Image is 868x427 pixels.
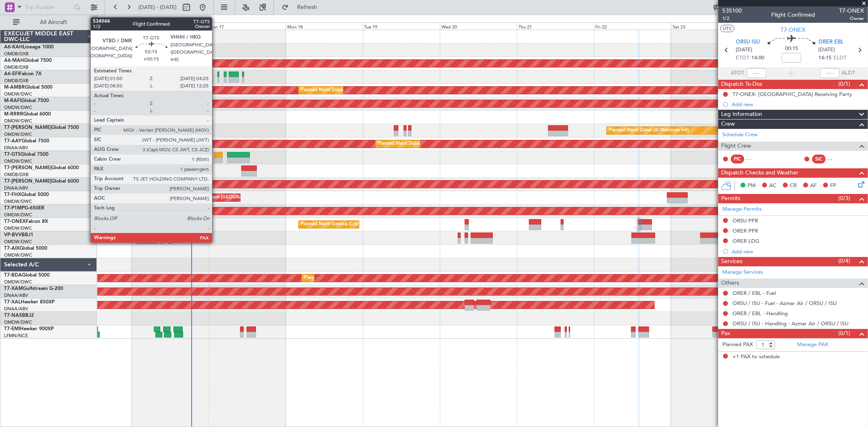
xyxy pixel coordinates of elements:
[278,1,327,14] button: Refresh
[830,182,836,190] span: FP
[732,91,852,98] div: T7-ONEX- [GEOGRAPHIC_DATA] Receiving Party
[21,20,86,25] span: All Aircraft
[209,22,286,30] div: Sun 17
[720,25,735,32] button: UTC
[797,341,828,349] a: Manage PAX
[790,182,797,190] span: CR
[839,329,851,338] span: (0/1)
[4,319,32,325] a: OMDW/DWC
[4,139,49,144] a: T7-AAYGlobal 7500
[722,131,758,139] a: Schedule Crew
[4,51,28,57] a: OMDB/DXB
[722,7,742,15] span: 535100
[722,205,762,213] a: Manage Permits
[4,58,24,63] span: A6-MAH
[4,327,20,331] span: T7-EMI
[4,279,32,285] a: OMDW/DWC
[721,257,742,266] span: Services
[25,1,72,13] input: Trip Number
[517,22,594,30] div: Thu 21
[609,124,689,137] div: Planned Maint Dubai (Al Maktoum Intl)
[747,68,766,78] input: --:--
[732,353,780,361] span: +1 PAX to schedule
[732,237,759,244] div: ORER LDG
[828,155,846,163] div: - -
[4,98,21,103] span: M-RAFI
[721,329,730,338] span: Pax
[732,320,848,327] a: ORSU / ISU - Handling - Azmar Air / ORSU / ISU
[4,185,28,191] a: DNAA/ABV
[290,4,324,10] span: Refresh
[4,219,48,224] a: T7-ONEXFalcon 8X
[4,179,51,184] span: T7-[PERSON_NAME]
[4,219,26,224] span: T7-ONEX
[4,139,22,144] span: T7-AAY
[304,272,384,284] div: Planned Maint Dubai (Al Maktoum Intl)
[4,45,23,50] span: A6-KAH
[746,155,765,163] div: - -
[721,194,740,203] span: Permits
[4,72,42,76] a: A6-EFIFalcon 7X
[722,268,763,277] a: Manage Services
[363,22,440,30] div: Tue 19
[4,131,32,137] a: OMDW/DWC
[752,54,765,62] span: 14:00
[4,246,47,251] a: T7-AIXGlobal 5000
[4,212,32,218] a: OMDW/DWC
[839,7,864,15] span: T7-ONEX
[4,85,52,90] a: M-AMBRGlobal 5000
[721,120,735,129] span: Crew
[4,64,28,70] a: OMDB/DXB
[4,172,28,178] a: OMDB/DXB
[4,152,48,157] a: T7-GTSGlobal 7500
[810,182,817,190] span: AF
[4,72,19,76] span: A6-EFI
[4,273,22,278] span: T7-BDA
[301,218,368,231] div: Planned Maint Geneva (Cointrin)
[4,166,51,170] span: T7-[PERSON_NAME]
[4,125,51,130] span: T7-[PERSON_NAME]
[748,182,756,190] span: PM
[818,54,831,62] span: 14:15
[4,252,32,258] a: OMDW/DWC
[4,239,32,245] a: OMDW/DWC
[839,80,851,88] span: (0/1)
[721,279,739,288] span: Others
[731,155,744,163] div: PIC
[378,138,458,150] div: Planned Maint Dubai (Al Maktoum Intl)
[818,38,844,46] span: ORER EBL
[736,38,760,46] span: ORSU ISU
[4,198,32,205] a: OMDW/DWC
[286,22,363,30] div: Mon 18
[4,152,21,157] span: T7-GTS
[722,341,753,349] label: Planned PAX
[732,300,837,307] a: ORSU / ISU - Fuel - Azmar Air / ORSU / ISU
[769,182,776,190] span: AC
[671,22,748,30] div: Sat 23
[812,155,826,163] div: SIC
[833,54,846,62] span: ELDT
[736,54,750,62] span: ETOT
[138,4,177,11] span: [DATE] - [DATE]
[4,145,28,151] a: DNAA/ABV
[4,300,21,305] span: T7-XAL
[4,206,24,211] span: T7-P1MP
[4,118,32,124] a: OMDW/DWC
[4,192,49,197] a: T7-FHXGlobal 5000
[158,178,238,190] div: Planned Maint Dubai (Al Maktoum Intl)
[721,80,762,89] span: Dispatch To-Dos
[4,91,32,97] a: OMDW/DWC
[4,292,28,298] a: DNAA/ABV
[594,22,671,30] div: Fri 22
[4,206,44,211] a: T7-P1MPG-650ER
[4,333,28,339] a: LFMN/NCE
[132,22,209,30] div: Sat 16
[732,101,864,108] div: Add new
[818,46,835,54] span: [DATE]
[4,286,23,291] span: T7-XAM
[4,112,23,117] span: M-RRRR
[99,16,113,23] div: [DATE]
[722,15,742,22] span: 1/2
[839,15,864,22] span: Owner
[839,194,851,203] span: (0/3)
